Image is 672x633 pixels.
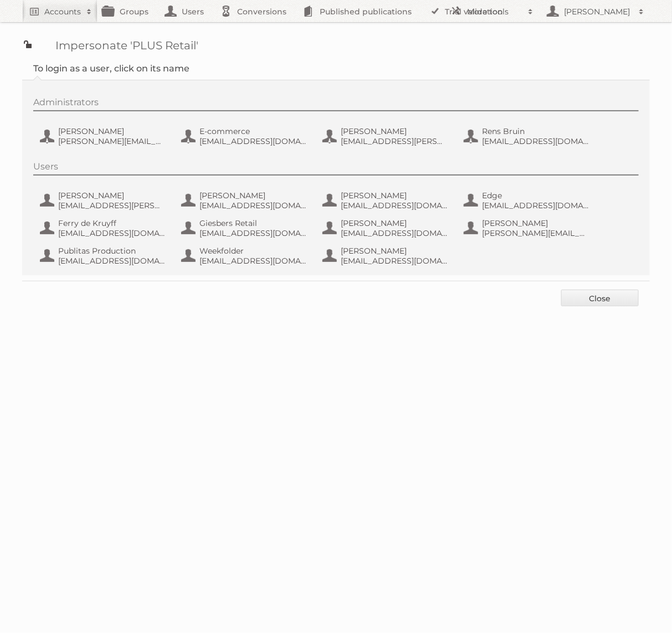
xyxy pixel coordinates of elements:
[58,200,166,210] span: [EMAIL_ADDRESS][PERSON_NAME][DOMAIN_NAME]
[199,218,307,228] span: Giesbers Retail
[33,97,639,111] div: Administrators
[39,245,169,267] button: Publitas Production [EMAIL_ADDRESS][DOMAIN_NAME]
[341,200,448,210] span: [EMAIL_ADDRESS][DOMAIN_NAME]
[22,39,650,52] h1: Impersonate 'PLUS Retail'
[463,189,593,212] button: Edge [EMAIL_ADDRESS][DOMAIN_NAME]
[58,256,166,266] span: [EMAIL_ADDRESS][DOMAIN_NAME]
[341,256,448,266] span: [EMAIL_ADDRESS][DOMAIN_NAME]
[463,125,593,147] button: Rens Bruin [EMAIL_ADDRESS][DOMAIN_NAME]
[199,256,307,266] span: [EMAIL_ADDRESS][DOMAIN_NAME]
[321,189,452,212] button: [PERSON_NAME] [EMAIL_ADDRESS][DOMAIN_NAME]
[39,189,169,212] button: [PERSON_NAME] [EMAIL_ADDRESS][PERSON_NAME][DOMAIN_NAME]
[341,218,448,228] span: [PERSON_NAME]
[341,246,448,256] span: [PERSON_NAME]
[58,228,166,238] span: [EMAIL_ADDRESS][DOMAIN_NAME]
[58,126,166,136] span: [PERSON_NAME]
[321,245,452,267] button: [PERSON_NAME] [EMAIL_ADDRESS][DOMAIN_NAME]
[199,136,307,146] span: [EMAIL_ADDRESS][DOMAIN_NAME]
[39,217,169,239] button: Ferry de Kruyff [EMAIL_ADDRESS][DOMAIN_NAME]
[199,200,307,210] span: [EMAIL_ADDRESS][DOMAIN_NAME]
[199,126,307,136] span: E-commerce
[199,228,307,238] span: [EMAIL_ADDRESS][DOMAIN_NAME]
[199,246,307,256] span: Weekfolder
[341,136,448,146] span: [EMAIL_ADDRESS][PERSON_NAME][DOMAIN_NAME]
[33,63,189,74] legend: To login as a user, click on its name
[341,191,448,200] span: [PERSON_NAME]
[482,200,589,210] span: [EMAIL_ADDRESS][DOMAIN_NAME]
[561,6,633,17] h2: [PERSON_NAME]
[482,136,589,146] span: [EMAIL_ADDRESS][DOMAIN_NAME]
[321,125,452,147] button: [PERSON_NAME] [EMAIL_ADDRESS][PERSON_NAME][DOMAIN_NAME]
[58,136,166,146] span: [PERSON_NAME][EMAIL_ADDRESS][DOMAIN_NAME]
[44,6,81,17] h2: Accounts
[482,218,589,228] span: [PERSON_NAME]
[33,161,639,176] div: Users
[39,125,169,147] button: [PERSON_NAME] [PERSON_NAME][EMAIL_ADDRESS][DOMAIN_NAME]
[321,217,452,239] button: [PERSON_NAME] [EMAIL_ADDRESS][DOMAIN_NAME]
[341,126,448,136] span: [PERSON_NAME]
[341,228,448,238] span: [EMAIL_ADDRESS][DOMAIN_NAME]
[58,246,166,256] span: Publitas Production
[58,218,166,228] span: Ferry de Kruyff
[180,189,310,212] button: [PERSON_NAME] [EMAIL_ADDRESS][DOMAIN_NAME]
[482,191,589,200] span: Edge
[180,125,310,147] button: E-commerce [EMAIL_ADDRESS][DOMAIN_NAME]
[463,217,593,239] button: [PERSON_NAME] [PERSON_NAME][EMAIL_ADDRESS][DOMAIN_NAME]
[482,126,589,136] span: Rens Bruin
[199,191,307,200] span: [PERSON_NAME]
[180,245,310,267] button: Weekfolder [EMAIL_ADDRESS][DOMAIN_NAME]
[561,290,639,306] a: Close
[467,6,522,17] h2: More tools
[482,228,589,238] span: [PERSON_NAME][EMAIL_ADDRESS][DOMAIN_NAME]
[180,217,310,239] button: Giesbers Retail [EMAIL_ADDRESS][DOMAIN_NAME]
[58,191,166,200] span: [PERSON_NAME]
